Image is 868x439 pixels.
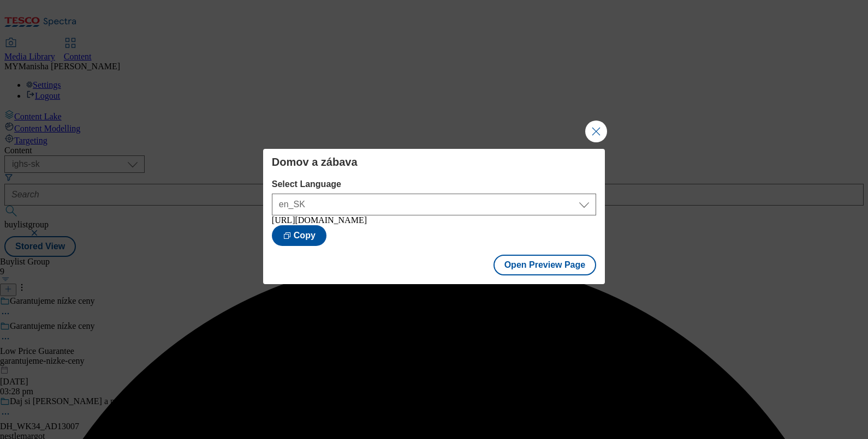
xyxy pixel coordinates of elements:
label: Select Language [272,179,596,189]
button: Copy [272,225,326,246]
div: Modal [263,149,605,284]
button: Open Preview Page [494,255,597,275]
h4: Domov a zábava [272,155,596,169]
button: Close Modal [585,121,607,142]
div: [URL][DOMAIN_NAME] [272,215,596,225]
